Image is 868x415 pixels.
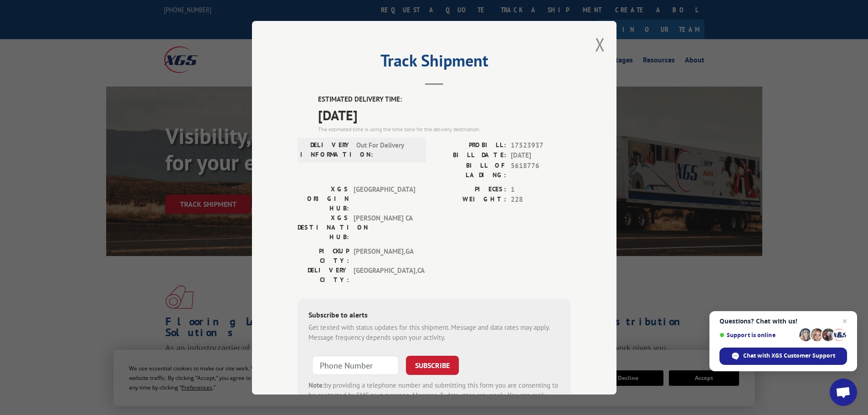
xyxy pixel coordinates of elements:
div: Chat with XGS Customer Support [719,348,847,365]
span: 1 [511,184,571,195]
input: Phone Number [312,355,399,374]
label: BILL OF LADING: [434,160,506,179]
div: Get texted with status updates for this shipment. Message and data rates may apply. Message frequ... [308,322,560,343]
span: Chat with XGS Customer Support [743,352,835,360]
label: PICKUP CITY: [298,246,349,265]
span: Questions? Chat with us! [719,318,847,325]
label: ESTIMATED DELIVERY TIME: [318,94,571,105]
span: [PERSON_NAME] CA [354,213,415,241]
span: [DATE] [318,104,571,125]
label: BILL DATE: [434,150,506,161]
span: Support is online [719,332,796,338]
button: Close modal [595,32,605,56]
div: by providing a telephone number and submitting this form you are consenting to be contacted by SM... [308,380,560,411]
div: Open chat [830,379,857,406]
span: [PERSON_NAME] , GA [354,246,415,265]
strong: Note: [308,380,324,389]
label: XGS DESTINATION HUB: [298,213,349,241]
button: SUBSCRIBE [406,355,459,374]
label: XGS ORIGIN HUB: [298,184,349,213]
label: DELIVERY CITY: [298,265,349,284]
label: PROBILL: [434,140,506,150]
div: The estimated time is using the time zone for the delivery destination. [318,125,571,133]
label: WEIGHT: [434,195,506,205]
h2: Track Shipment [298,54,571,72]
span: [DATE] [511,150,571,161]
div: Subscribe to alerts [308,309,560,322]
span: 17523937 [511,140,571,150]
label: DELIVERY INFORMATION: [300,140,352,159]
span: Close chat [839,316,850,327]
label: PIECES: [434,184,506,195]
span: [GEOGRAPHIC_DATA] , CA [354,265,415,284]
span: [GEOGRAPHIC_DATA] [354,184,415,213]
span: 5618776 [511,160,571,179]
span: Out For Delivery [356,140,418,159]
span: 228 [511,195,571,205]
